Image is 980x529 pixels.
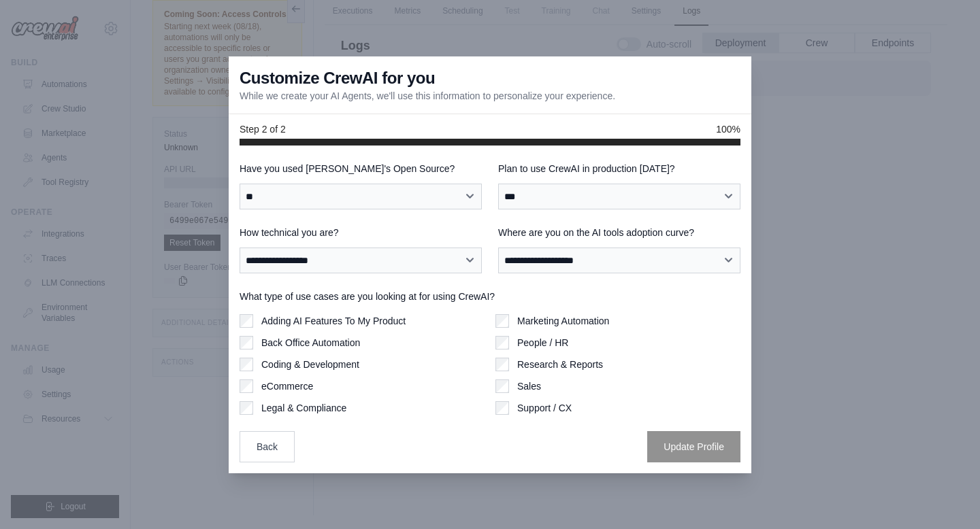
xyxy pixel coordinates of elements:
p: While we create your AI Agents, we'll use this information to personalize your experience. [240,89,615,103]
h3: Customize CrewAI for you [240,67,435,89]
label: Adding AI Features To My Product [261,314,406,328]
label: Marketing Automation [517,314,609,328]
label: Research & Reports [517,358,603,371]
button: Update Profile [647,431,740,462]
label: Plan to use CrewAI in production [DATE]? [498,162,740,175]
label: Sales [517,379,541,393]
label: Have you used [PERSON_NAME]'s Open Source? [240,162,482,175]
label: How technical you are? [240,226,482,239]
span: Step 2 of 2 [240,122,286,136]
label: Where are you on the AI tools adoption curve? [498,226,740,239]
label: Coding & Development [261,358,359,371]
label: eCommerce [261,379,313,393]
label: People / HR [517,336,568,349]
label: Support / CX [517,401,572,415]
span: 100% [716,122,740,136]
iframe: Chat Widget [912,464,980,529]
label: What type of use cases are you looking at for using CrewAI? [240,290,740,303]
label: Legal & Compliance [261,401,346,415]
button: Back [240,431,295,462]
label: Back Office Automation [261,336,360,349]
